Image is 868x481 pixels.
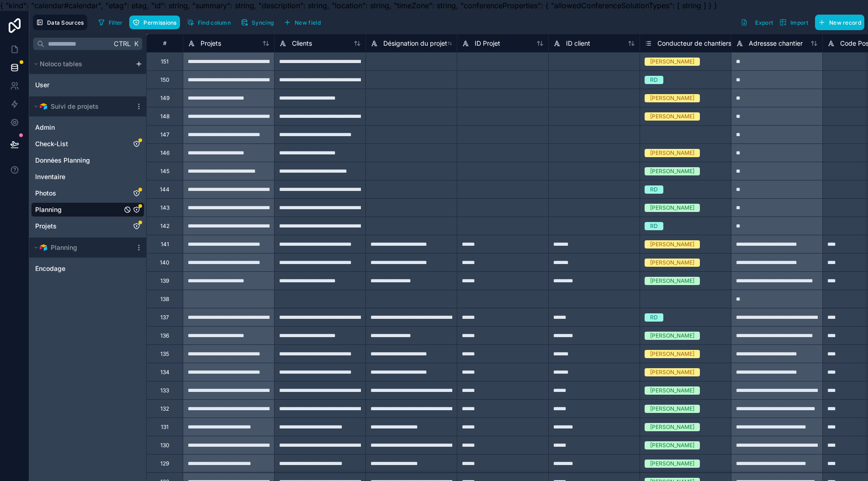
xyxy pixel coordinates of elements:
[35,264,65,273] span: Encodage
[133,41,139,47] span: K
[198,19,231,26] span: Find column
[160,95,169,102] div: 149
[650,332,694,340] div: [PERSON_NAME]
[51,102,99,111] span: Suivi de projets
[31,202,144,217] div: Planning
[113,38,132,49] span: Ctrl
[109,19,123,26] span: Filter
[650,167,694,175] div: [PERSON_NAME]
[650,58,694,66] div: [PERSON_NAME]
[31,261,144,276] div: Encodage
[160,259,169,266] div: 140
[35,123,122,132] a: Admin
[47,19,84,26] span: Data Sources
[35,222,122,231] a: Projets
[650,368,694,376] div: [PERSON_NAME]
[650,240,694,248] div: [PERSON_NAME]
[35,80,49,90] span: User
[566,39,590,48] span: ID client
[292,39,312,48] span: Clients
[650,441,694,449] div: [PERSON_NAME]
[160,350,169,358] div: 135
[129,16,180,29] button: Permissions
[650,423,694,431] div: [PERSON_NAME]
[31,169,144,184] div: Inventaire
[238,16,281,29] a: Syncing
[160,222,169,230] div: 142
[160,186,169,193] div: 144
[295,19,321,26] span: New field
[35,139,122,148] a: Check-List
[160,460,169,467] div: 129
[35,222,57,231] span: Projets
[160,442,169,449] div: 130
[40,103,47,110] img: Airtable Logo
[650,185,658,194] div: RD
[40,59,82,69] span: Noloco tables
[650,259,694,267] div: [PERSON_NAME]
[749,39,803,48] span: Adressse chantier
[161,58,169,65] div: 151
[650,350,694,358] div: [PERSON_NAME]
[650,313,658,322] div: RD
[650,222,658,230] div: RD
[650,386,694,395] div: [PERSON_NAME]
[755,19,773,26] span: Export
[31,186,144,201] div: Photos
[160,387,169,394] div: 133
[161,423,169,431] div: 131
[829,19,861,26] span: New record
[31,78,144,92] div: User
[650,149,694,157] div: [PERSON_NAME]
[31,153,144,168] div: Données Planning
[201,39,221,48] span: Projets
[35,172,122,181] a: Inventaire
[238,16,277,29] button: Syncing
[31,219,144,233] div: Projets
[35,189,122,198] a: Photos
[184,16,234,29] button: Find column
[650,405,694,413] div: [PERSON_NAME]
[160,113,169,120] div: 148
[650,76,658,84] div: RD
[160,149,169,157] div: 146
[31,58,132,70] button: Noloco tables
[657,39,731,48] span: Conducteur de chantiers
[35,205,122,214] a: Planning
[35,264,122,273] a: Encodage
[95,16,126,29] button: Filter
[35,123,55,132] span: Admin
[252,19,274,26] span: Syncing
[815,15,864,30] button: New record
[160,204,169,211] div: 143
[160,314,169,321] div: 137
[35,189,56,198] span: Photos
[160,296,169,303] div: 138
[776,15,811,30] button: Import
[31,120,144,135] div: Admin
[31,100,132,113] button: Airtable LogoSuivi de projets
[160,332,169,339] div: 136
[35,156,122,165] a: Données Planning
[160,131,169,138] div: 147
[51,243,77,252] span: Planning
[35,80,113,90] a: User
[790,19,808,26] span: Import
[35,139,68,148] span: Check-List
[129,16,183,29] a: Permissions
[160,369,169,376] div: 134
[40,244,47,251] img: Airtable Logo
[33,15,87,30] button: Data Sources
[160,277,169,285] div: 139
[160,76,169,84] div: 150
[281,16,324,29] button: New field
[35,205,62,214] span: Planning
[650,277,694,285] div: [PERSON_NAME]
[160,405,169,412] div: 132
[650,112,694,121] div: [PERSON_NAME]
[31,137,144,151] div: Check-List
[811,15,864,30] a: New record
[383,39,447,48] span: Désignation du projet
[737,15,776,30] button: Export
[475,39,500,48] span: ID Projet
